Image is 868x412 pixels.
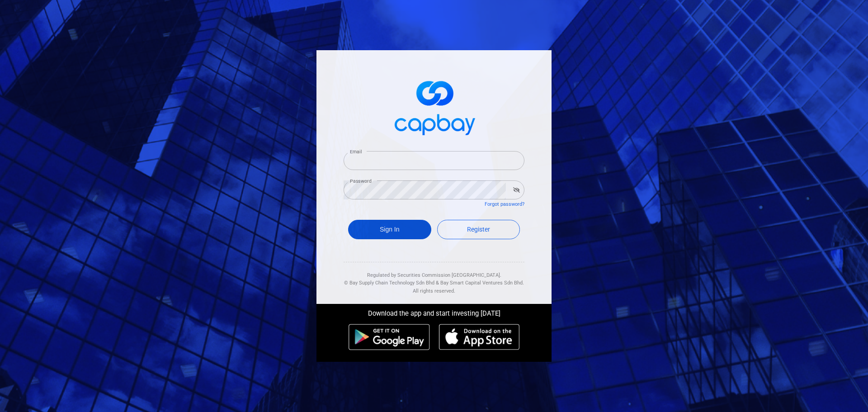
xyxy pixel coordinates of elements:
span: © Bay Supply Chain Technology Sdn Bhd [344,280,434,286]
div: Regulated by Securities Commission [GEOGRAPHIC_DATA]. & All rights reserved. [344,262,524,295]
label: Email [350,148,362,155]
a: Forgot password? [485,201,524,207]
img: ios [439,324,519,350]
div: Download the app and start investing [DATE] [310,304,558,319]
span: Bay Smart Capital Ventures Sdn Bhd. [440,280,524,286]
img: logo [389,73,479,140]
img: android [349,324,430,350]
label: Password [350,178,372,185]
a: Register [437,220,520,239]
span: Register [467,226,490,233]
button: Sign In [348,220,431,239]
